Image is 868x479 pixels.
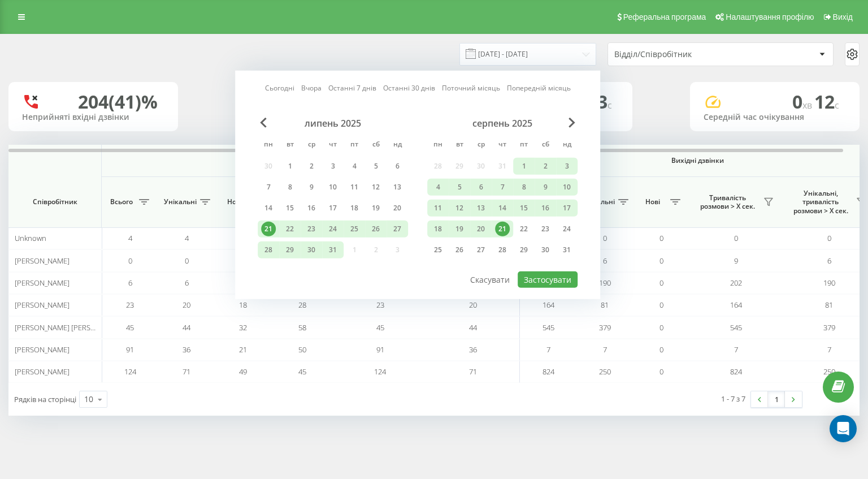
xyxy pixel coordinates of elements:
[538,159,553,174] div: 2
[537,137,554,154] abbr: субота
[126,344,134,355] span: 91
[164,197,197,206] span: Унікальні
[390,201,405,215] div: 20
[474,201,488,215] div: 13
[376,344,384,355] span: 91
[518,271,578,288] button: Застосувати
[283,222,297,236] div: 22
[261,180,276,195] div: 7
[283,243,297,257] div: 29
[365,158,387,175] div: сб 5 лип 2025 р.
[15,344,70,355] span: [PERSON_NAME]
[279,221,301,238] div: вт 22 лип 2025 р.
[474,222,488,236] div: 20
[185,256,189,266] span: 0
[492,241,513,258] div: чт 28 серп 2025 р.
[389,137,406,154] abbr: неділя
[46,420,84,434] span: Inbox Panel
[301,158,322,175] div: ср 2 лип 2025 р.
[128,278,132,288] span: 6
[304,180,319,195] div: 9
[387,200,408,217] div: нд 20 лип 2025 р.
[33,90,206,108] button: Clip a selection (Select text first)
[347,180,362,195] div: 11
[301,83,322,93] a: Вчора
[449,179,470,196] div: вт 5 серп 2025 р.
[802,99,814,111] span: хв
[124,366,136,377] span: 124
[599,322,611,333] span: 379
[830,415,857,442] div: Open Intercom Messenger
[431,201,445,215] div: 11
[546,344,550,355] span: 7
[538,180,553,195] div: 9
[301,200,322,217] div: ср 16 лип 2025 р.
[452,243,467,257] div: 26
[126,300,134,310] span: 23
[517,243,531,257] div: 29
[15,256,70,266] span: [PERSON_NAME]
[495,180,510,195] div: 7
[258,118,408,129] div: липень 2025
[283,201,297,215] div: 15
[431,180,445,195] div: 4
[833,12,853,21] span: Вихід
[279,179,301,196] div: вт 8 лип 2025 р.
[695,193,760,211] span: Тривалість розмови > Х сек.
[325,180,340,195] div: 10
[535,221,556,238] div: сб 23 серп 2025 р.
[258,221,279,238] div: пн 21 лип 2025 р.
[603,344,607,355] span: 7
[513,179,535,196] div: пт 8 серп 2025 р.
[365,221,387,238] div: сб 26 лип 2025 р.
[427,221,449,238] div: пн 18 серп 2025 р.
[344,158,365,175] div: пт 4 лип 2025 р.
[261,201,276,215] div: 14
[265,83,294,93] a: Сьогодні
[823,366,835,377] span: 250
[301,179,322,196] div: ср 9 лип 2025 р.
[324,137,341,154] abbr: четвер
[513,200,535,217] div: пт 15 серп 2025 р.
[301,221,322,238] div: ср 23 лип 2025 р.
[427,118,578,129] div: серпень 2025
[78,91,158,113] div: 204 (41)%
[470,221,492,238] div: ср 20 серп 2025 р.
[607,99,612,111] span: c
[792,89,814,114] span: 0
[128,156,493,165] span: Вхідні дзвінки
[304,201,319,215] div: 16
[470,200,492,217] div: ср 13 серп 2025 р.
[442,83,500,93] a: Поточний місяць
[474,243,488,257] div: 27
[535,179,556,196] div: сб 9 серп 2025 р.
[568,118,575,128] span: Next Month
[659,278,663,288] span: 0
[825,300,833,310] span: 81
[15,233,46,243] span: Unknown
[659,366,663,377] span: 0
[344,179,365,196] div: пт 11 лип 2025 р.
[513,221,535,238] div: пт 22 серп 2025 р.
[183,344,190,355] span: 36
[15,300,70,310] span: [PERSON_NAME]
[659,233,663,243] span: 0
[835,99,839,111] span: c
[469,300,477,310] span: 20
[387,179,408,196] div: нд 13 лип 2025 р.
[298,366,306,377] span: 45
[239,300,247,310] span: 18
[376,322,384,333] span: 45
[464,271,516,288] button: Скасувати
[322,200,344,217] div: чт 17 лип 2025 р.
[367,137,384,154] abbr: субота
[368,201,383,215] div: 19
[185,233,189,243] span: 4
[347,159,362,174] div: 4
[614,50,749,59] div: Відділ/Співробітник
[376,300,384,310] span: 23
[639,197,667,206] span: Нові
[54,15,74,24] span: xTiles
[283,180,297,195] div: 8
[239,322,247,333] span: 32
